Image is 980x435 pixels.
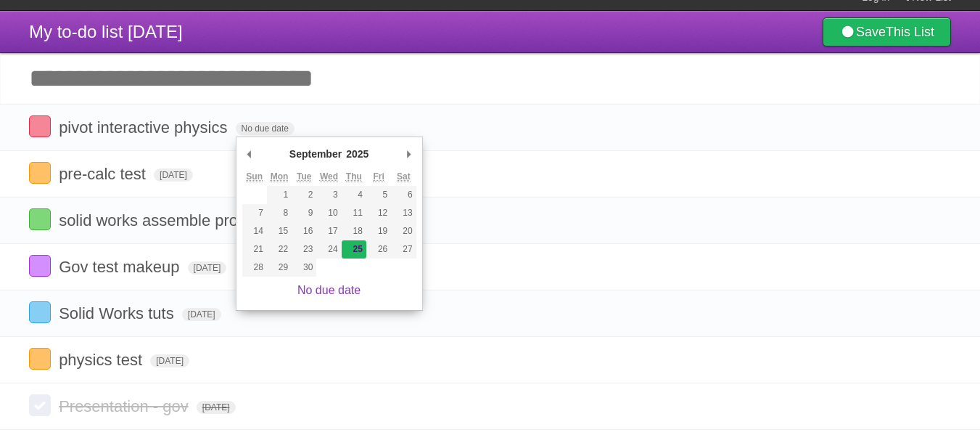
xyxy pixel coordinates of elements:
button: 9 [292,204,316,222]
button: Next Month [402,143,416,165]
span: pre-calc test [59,165,149,183]
span: Gov test makeup [59,258,183,276]
button: 23 [292,240,316,259]
button: 18 [342,222,366,240]
abbr: Thursday [346,171,362,182]
abbr: Wednesday [320,171,338,182]
label: Done [29,162,51,184]
button: 12 [366,204,391,222]
button: 22 [267,240,292,259]
button: 1 [267,186,292,204]
span: My to-do list [DATE] [29,22,183,41]
button: 11 [342,204,366,222]
label: Done [29,255,51,277]
abbr: Sunday [246,171,263,182]
abbr: Saturday [397,171,411,182]
button: 13 [391,204,416,222]
div: September [287,143,344,165]
b: This List [886,25,934,39]
button: 20 [391,222,416,240]
button: 16 [292,222,316,240]
button: 28 [242,259,267,277]
button: 2 [292,186,316,204]
abbr: Monday [271,171,289,182]
span: [DATE] [197,401,236,414]
a: No due date [297,284,361,296]
button: 27 [391,240,416,259]
span: Solid Works tuts [59,304,178,322]
button: 5 [366,186,391,204]
label: Done [29,208,51,230]
div: 2025 [344,143,371,165]
label: Done [29,348,51,370]
span: solid works assemble project [59,211,266,229]
span: No due date [236,122,295,135]
label: Done [29,301,51,323]
button: 26 [366,240,391,259]
button: 19 [366,222,391,240]
span: [DATE] [182,308,221,321]
button: Previous Month [242,143,257,165]
button: 7 [242,204,267,222]
a: SaveThis List [823,17,951,46]
span: Presentation - gov [59,397,192,415]
button: 3 [316,186,341,204]
span: [DATE] [150,354,189,367]
span: [DATE] [188,261,227,275]
button: 21 [242,240,267,259]
span: [DATE] [154,168,193,182]
button: 17 [316,222,341,240]
label: Done [29,394,51,416]
button: 4 [342,186,366,204]
abbr: Friday [373,171,384,182]
abbr: Tuesday [297,171,311,182]
span: pivot interactive physics [59,118,231,137]
span: physics test [59,351,146,369]
button: 30 [292,259,316,277]
button: 24 [316,240,341,259]
button: 15 [267,222,292,240]
label: Done [29,115,51,137]
button: 10 [316,204,341,222]
button: 14 [242,222,267,240]
button: 8 [267,204,292,222]
button: 6 [391,186,416,204]
button: 29 [267,259,292,277]
button: 25 [342,240,366,259]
